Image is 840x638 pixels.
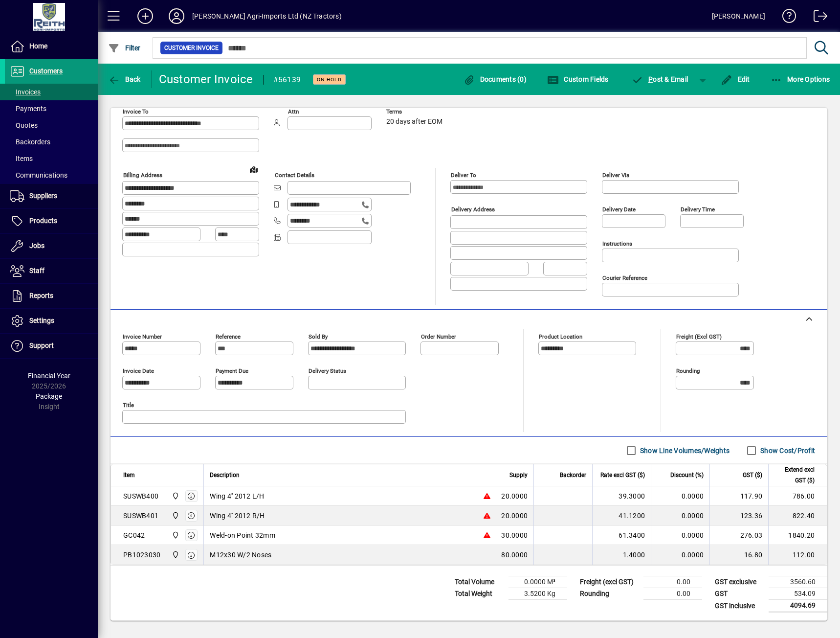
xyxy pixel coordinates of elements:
[451,172,476,179] mat-label: Deliver To
[5,34,98,59] a: Home
[768,506,827,525] td: 822.40
[5,117,98,134] a: Quotes
[29,217,57,225] span: Products
[386,109,445,115] span: Terms
[774,464,815,486] span: Extend excl GST ($)
[651,506,709,525] td: 0.0000
[769,588,827,600] td: 534.09
[192,8,342,24] div: [PERSON_NAME] Agri-Imports Ltd (NZ Tractors)
[508,576,567,588] td: 0.0000 M³
[710,600,769,612] td: GST inclusive
[602,172,629,179] mat-label: Deliver via
[123,108,149,115] mat-label: Invoice To
[769,576,827,588] td: 3560.60
[600,470,645,480] span: Rate excl GST ($)
[5,234,98,258] a: Jobs
[681,206,715,213] mat-label: Delivery time
[123,550,160,560] div: PB1023030
[5,84,98,100] a: Invoices
[721,75,750,83] span: Edit
[676,367,700,374] mat-label: Rounding
[461,70,529,88] button: Documents (0)
[712,8,765,24] div: [PERSON_NAME]
[29,292,53,299] span: Reports
[210,550,271,560] span: M12x30 W/2 Noses
[648,75,653,83] span: P
[10,105,46,113] span: Payments
[638,446,729,456] label: Show Line Volumes/Weights
[421,333,456,340] mat-label: Order number
[5,134,98,150] a: Backorders
[210,470,240,480] span: Description
[164,43,219,53] span: Customer Invoice
[769,600,827,612] td: 4094.69
[450,588,508,600] td: Total Weight
[29,192,57,200] span: Suppliers
[598,511,645,521] div: 41.1200
[36,392,62,400] span: Package
[768,486,827,506] td: 786.00
[5,100,98,117] a: Payments
[709,525,768,545] td: 276.03
[106,39,143,57] button: Filter
[123,333,162,340] mat-label: Invoice number
[10,155,33,162] span: Items
[5,309,98,333] a: Settings
[643,588,702,600] td: 0.00
[598,530,645,540] div: 61.3400
[508,588,567,600] td: 3.5200 Kg
[463,75,527,83] span: Documents (0)
[768,525,827,545] td: 1840.20
[29,342,54,349] span: Support
[509,470,528,480] span: Supply
[386,118,442,126] span: 20 days after EOM
[169,530,180,541] span: Ashburton
[130,7,161,25] button: Add
[602,206,636,213] mat-label: Delivery date
[5,209,98,233] a: Products
[5,184,98,208] a: Suppliers
[651,545,709,565] td: 0.0000
[575,588,643,600] td: Rounding
[123,530,145,540] div: GC042
[768,70,833,88] button: More Options
[29,317,54,324] span: Settings
[210,491,264,501] span: Wing 4'' 2012 L/H
[710,576,769,588] td: GST exclusive
[768,545,827,565] td: 112.00
[501,550,528,560] span: 80.0000
[210,530,275,540] span: Weld-on Point 32mm
[771,75,830,83] span: More Options
[545,70,611,88] button: Custom Fields
[575,576,643,588] td: Freight (excl GST)
[602,274,647,281] mat-label: Courier Reference
[758,446,815,456] label: Show Cost/Profit
[159,71,253,87] div: Customer Invoice
[123,367,154,374] mat-label: Invoice date
[309,333,328,340] mat-label: Sold by
[806,2,828,34] a: Logout
[5,167,98,183] a: Communications
[123,511,158,521] div: SUSWB401
[106,70,143,88] button: Back
[602,240,632,247] mat-label: Instructions
[10,138,50,146] span: Backorders
[539,333,582,340] mat-label: Product location
[5,259,98,283] a: Staff
[560,470,586,480] span: Backorder
[501,491,528,501] span: 20.0000
[501,511,528,521] span: 20.0000
[598,550,645,560] div: 1.4000
[775,2,796,34] a: Knowledge Base
[29,67,63,75] span: Customers
[710,588,769,600] td: GST
[676,333,722,340] mat-label: Freight (excl GST)
[627,70,693,88] button: Post & Email
[28,372,70,380] span: Financial Year
[29,242,44,250] span: Jobs
[709,486,768,506] td: 117.90
[5,150,98,167] a: Items
[216,367,248,374] mat-label: Payment due
[108,44,141,52] span: Filter
[108,75,141,83] span: Back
